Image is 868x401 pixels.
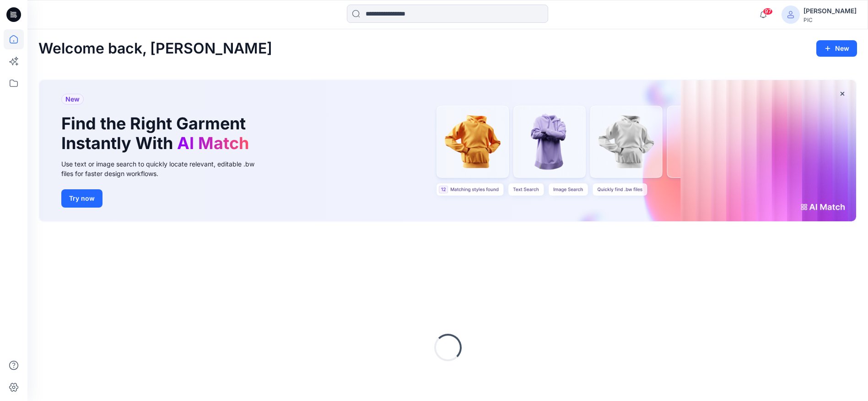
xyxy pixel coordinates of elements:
button: Try now [61,189,102,208]
h1: Find the Right Garment Instantly With [61,114,253,153]
h2: Welcome back, [PERSON_NAME] [38,40,272,57]
div: [PERSON_NAME] [803,5,857,16]
span: 97 [763,8,773,15]
span: New [65,94,80,105]
button: New [816,40,857,57]
div: Use text or image search to quickly locate relevant, editable .bw files for faster design workflows. [61,159,267,178]
div: PIC [803,16,857,23]
span: AI Match [177,133,249,153]
svg: avatar [787,11,794,18]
